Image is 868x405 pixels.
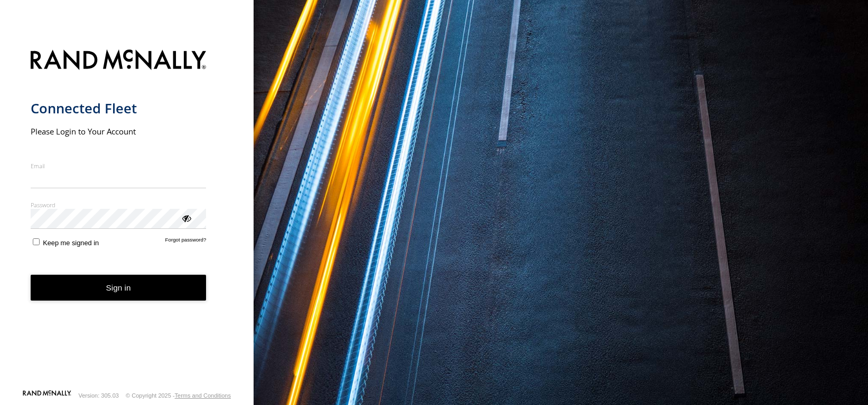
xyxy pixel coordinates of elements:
[31,100,207,117] h1: Connected Fleet
[175,392,231,399] a: Terms and Conditions
[31,43,223,389] form: main
[165,237,207,247] a: Forgot password?
[181,213,191,223] div: ViewPassword
[33,238,40,245] input: Keep me signed in
[31,162,207,170] label: Email
[126,392,231,399] div: © Copyright 2025 -
[31,201,207,209] label: Password
[31,275,207,301] button: Sign in
[79,392,119,399] div: Version: 305.03
[31,47,207,74] img: Rand McNally
[43,239,99,247] span: Keep me signed in
[31,126,207,137] h2: Please Login to Your Account
[23,390,71,401] a: Visit our Website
